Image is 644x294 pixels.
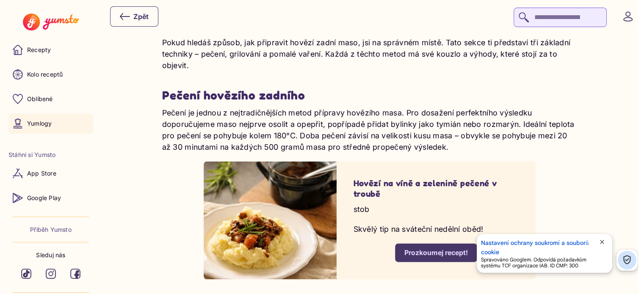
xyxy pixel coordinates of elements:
a: App Store [8,163,93,184]
li: Stáhni si Yumsto [8,151,93,159]
p: Kolo receptů [27,70,63,79]
p: Oblíbené [27,95,53,103]
div: Zpět [120,11,149,22]
a: Oblíbené [8,89,93,109]
p: Yumlogy [27,119,52,128]
a: Google Play [8,188,93,208]
div: Prozkoumej recept! [404,248,468,257]
a: Recepty [8,40,93,60]
a: Kolo receptů [8,64,93,85]
p: stob [354,203,519,215]
p: Recepty [27,46,51,54]
p: Skvělý tip na sváteční nedělní oběd! [354,223,519,235]
p: App Store [27,169,56,178]
p: Pokud hledáš způsob, jak připravit hovězí zadní maso, jsi na správném místě. Tato sekce ti předst... [162,37,578,71]
button: Zpět [110,6,158,27]
a: Yumlogy [8,113,93,134]
p: Hovězí na víně a zelenině pečené v troubě [354,178,519,199]
img: Yumsto logo [23,14,78,30]
h3: Pečení hovězího zadního [162,88,578,103]
a: Příběh Yumsto [30,225,72,234]
img: undefined [204,161,337,279]
p: Sleduj nás [36,251,65,259]
p: Google Play [27,194,61,202]
p: Pečení je jednou z nejtradičnějších metod přípravy hovězího masa. Pro dosažení perfektního výsled... [162,107,578,153]
button: Prozkoumej recept! [395,243,477,262]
